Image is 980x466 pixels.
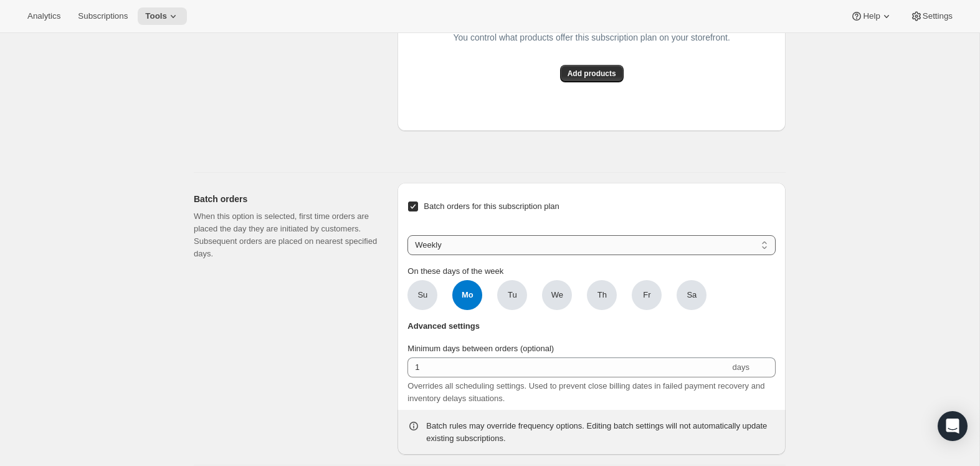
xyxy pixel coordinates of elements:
[70,7,135,25] button: Subscriptions
[417,289,427,301] span: Su
[407,320,480,333] span: Advanced settings
[27,11,60,21] span: Analytics
[733,362,749,372] span: days
[194,193,378,205] h2: Batch orders
[863,11,880,21] span: Help
[551,289,563,301] span: We
[643,289,650,301] span: Fr
[903,7,960,25] button: Settings
[138,7,187,25] button: Tools
[597,289,607,301] span: Th
[923,11,953,21] span: Settings
[426,420,776,445] div: Batch rules may override frequency options. Editing batch settings will not automatically update ...
[568,69,616,79] span: Add products
[407,344,554,353] span: Minimum days between orders (optional)
[452,280,482,310] span: Mo
[407,266,503,276] span: On these days of the week
[145,11,167,21] span: Tools
[20,7,68,25] button: Analytics
[938,411,968,441] div: Open Intercom Messenger
[843,7,900,25] button: Help
[687,289,697,301] span: Sa
[78,11,128,21] span: Subscriptions
[508,289,517,301] span: Tu
[453,29,730,46] span: You control what products offer this subscription plan on your storefront.
[407,381,764,403] span: Overrides all scheduling settings. Used to prevent close billing dates in failed payment recovery...
[194,210,378,260] p: When this option is selected, first time orders are placed the day they are initiated by customer...
[424,201,559,211] span: Batch orders for this subscription plan
[560,65,624,82] button: Add products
